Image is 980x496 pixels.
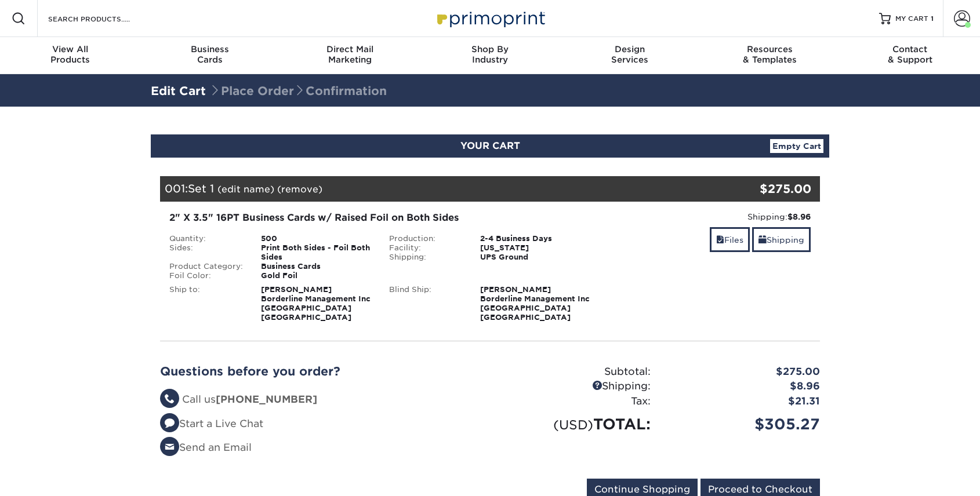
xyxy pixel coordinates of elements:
div: Quantity: [161,234,252,243]
div: Services [560,44,700,65]
span: Contact [840,44,980,54]
div: Blind Ship: [380,285,472,322]
a: Contact& Support [840,37,980,74]
div: Production: [380,234,472,243]
div: Cards [140,44,280,65]
a: Shop ByIndustry [420,37,560,74]
div: UPS Ground [471,253,600,262]
div: Industry [420,44,560,65]
span: files [716,235,724,245]
span: 1 [931,14,934,23]
img: Primoprint [432,6,548,31]
div: 2" X 3.5" 16PT Business Cards w/ Raised Foil on Both Sides [169,211,591,225]
span: Shop By [420,44,560,54]
span: YOUR CART [460,140,520,151]
a: Send an Email [160,442,252,453]
div: Sides: [161,243,252,262]
div: Shipping: [608,211,811,223]
div: TOTAL: [490,413,659,435]
div: & Support [840,44,980,65]
div: [US_STATE] [471,243,600,253]
div: Subtotal: [490,364,659,380]
div: Tax: [490,394,659,409]
div: Ship to: [161,285,252,322]
span: Place Order Confirmation [209,84,387,98]
div: Marketing [280,44,420,65]
div: Print Both Sides - Foil Both Sides [252,243,380,262]
a: DesignServices [560,37,700,74]
div: & Templates [700,44,840,65]
span: Direct Mail [280,44,420,54]
a: Resources& Templates [700,37,840,74]
strong: [PERSON_NAME] Borderline Management Inc [GEOGRAPHIC_DATA] [GEOGRAPHIC_DATA] [261,285,371,322]
span: Set 1 [188,182,214,195]
div: Facility: [380,243,472,253]
div: Shipping: [490,379,659,394]
span: Resources [700,44,840,54]
div: 001: [160,176,710,202]
div: 500 [252,234,380,243]
div: $305.27 [659,413,829,435]
a: Files [710,227,750,252]
div: $275.00 [710,180,811,198]
div: Shipping: [380,253,472,262]
input: SEARCH PRODUCTS..... [47,12,160,25]
strong: $8.96 [787,212,811,221]
span: Business [140,44,280,54]
div: Gold Foil [252,271,380,280]
div: Business Cards [252,262,380,271]
span: MY CART [895,14,928,24]
div: $275.00 [659,364,829,380]
strong: [PERSON_NAME] Borderline Management Inc [GEOGRAPHIC_DATA] [GEOGRAPHIC_DATA] [480,285,590,322]
span: shipping [758,235,767,245]
div: Foil Color: [161,271,252,280]
div: Product Category: [161,262,252,271]
small: (USD) [553,417,593,432]
a: (edit name) [217,184,274,195]
a: Edit Cart [151,84,206,98]
a: (remove) [277,184,322,195]
a: BusinessCards [140,37,280,74]
div: 2-4 Business Days [471,234,600,243]
h2: Questions before you order? [160,364,481,378]
a: Empty Cart [770,139,823,153]
li: Call us [160,392,481,407]
iframe: Google Customer Reviews [3,461,99,492]
div: $8.96 [659,379,829,394]
a: Shipping [752,227,811,252]
span: Design [560,44,700,54]
a: Direct MailMarketing [280,37,420,74]
div: $21.31 [659,394,829,409]
a: Start a Live Chat [160,418,263,429]
strong: [PHONE_NUMBER] [216,393,317,405]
